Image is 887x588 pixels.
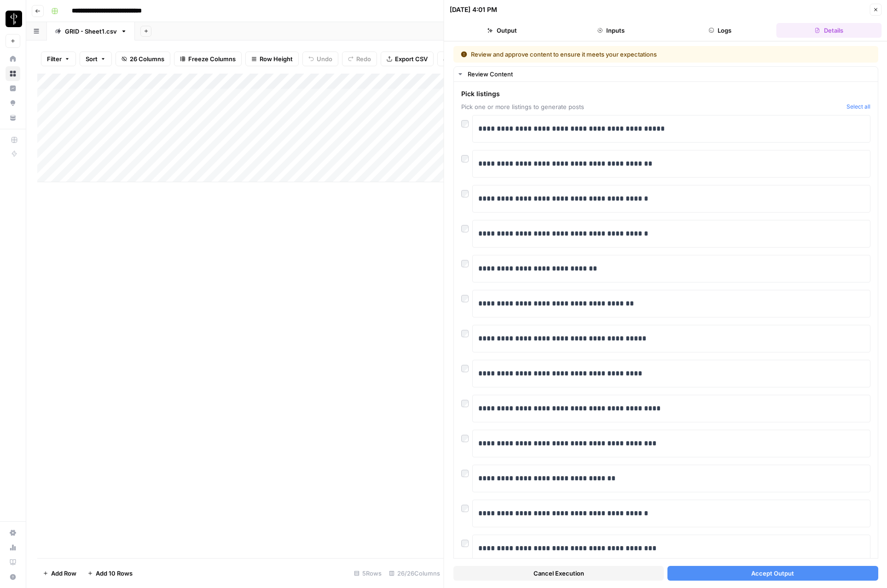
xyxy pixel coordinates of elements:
div: Review and approve content to ensure it meets your expectations [461,50,764,59]
button: Export CSV [381,52,434,66]
button: 26 Columns [116,52,170,66]
button: Select all [846,102,870,111]
div: 26/26 Columns [385,566,444,581]
button: Inputs [558,23,664,38]
span: Pick one or more listings to generate posts [461,102,843,111]
a: Insights [6,81,20,96]
button: Output [450,23,555,38]
span: Cancel Execution [533,569,584,578]
button: Add 10 Rows [82,566,138,581]
button: Row Height [245,52,299,66]
button: Review Content [454,67,878,81]
button: Cancel Execution [453,566,664,581]
span: 26 Columns [130,54,164,63]
span: Row Height [260,54,293,63]
button: Details [776,23,881,38]
a: Browse [6,66,20,81]
img: LP Production Workloads Logo [6,11,22,27]
a: Opportunities [6,96,20,110]
div: GRID - Sheet1.csv [65,27,117,36]
a: GRID - Sheet1.csv [47,22,135,40]
a: Home [6,52,20,66]
button: Workspace: LP Production Workloads [6,7,20,30]
a: Your Data [6,110,20,125]
span: Pick listings [461,89,843,98]
span: Add 10 Rows [96,569,133,578]
span: Freeze Columns [188,54,236,63]
span: Undo [317,54,332,63]
a: Learning Hub [6,555,20,570]
span: Add Row [51,569,76,578]
button: Filter [41,52,76,66]
button: Sort [80,52,112,66]
div: [DATE] 4:01 PM [450,5,497,14]
span: Export CSV [395,54,428,63]
button: Help + Support [6,570,20,584]
button: Redo [342,52,377,66]
span: Filter [47,54,62,63]
span: Accept Output [751,569,794,578]
a: Usage [6,540,20,555]
a: Settings [6,525,20,540]
span: Redo [356,54,371,63]
button: Logs [667,23,773,38]
div: Review Content [468,69,872,79]
button: Accept Output [667,566,878,581]
div: Review Content [454,82,878,570]
button: Add Row [37,566,82,581]
button: Undo [302,52,338,66]
span: Sort [86,54,98,63]
div: 5 Rows [350,566,385,581]
button: Freeze Columns [174,52,242,66]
